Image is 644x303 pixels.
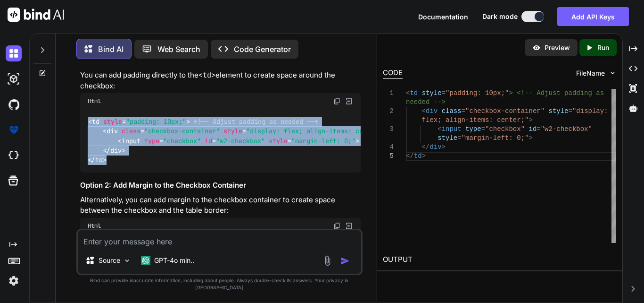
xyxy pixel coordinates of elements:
span: div [107,127,118,135]
span: class [442,107,462,115]
img: Open in Browser [345,222,353,230]
div: 5 [383,152,394,161]
div: 3 [383,125,394,134]
span: "checkbox" [163,137,201,145]
span: Html [88,97,101,105]
span: Documentation [418,13,468,21]
span: "margin-left: 0;" [462,134,529,142]
img: cloudideIcon [6,147,22,164]
span: "checkbox-container" [465,107,545,115]
span: style [269,137,288,145]
div: CODE [383,68,403,79]
span: </ [406,152,414,160]
span: "display: flex; align-items: center;" [246,127,386,135]
code: <td> [198,70,215,80]
span: > [422,152,426,160]
img: darkChat [6,45,22,61]
span: < = > [88,117,190,126]
span: = [569,107,572,115]
span: = [457,134,461,142]
img: premium [6,122,22,138]
span: > [528,116,532,124]
p: Web Search [157,43,200,55]
span: div [426,107,438,115]
span: td [414,152,422,160]
span: = [537,125,540,133]
span: "display: [572,107,608,115]
span: style [549,107,569,115]
img: attachment [322,255,333,266]
p: GPT-4o min.. [154,256,194,265]
span: flex; align-items: center;" [422,116,529,124]
span: = [481,125,485,133]
img: copy [333,97,341,105]
span: < = = > [103,127,389,135]
span: id [205,137,212,145]
p: Preview [545,43,570,52]
button: Add API Keys [557,7,629,26]
span: < [438,125,441,133]
span: type [144,137,159,145]
span: input [442,125,462,133]
span: <!-- Adjust padding as [517,89,604,97]
span: < [406,89,410,97]
span: type [465,125,481,133]
h3: Option 2: Add Margin to the Checkbox Container [80,180,361,191]
span: > [442,143,446,151]
p: Source [99,256,120,265]
span: div [429,143,441,151]
span: > [509,89,512,97]
span: < [422,107,426,115]
span: > [528,134,532,142]
p: Bind AI [98,43,124,55]
div: 2 [383,107,394,116]
span: td [95,156,103,164]
span: < = = = > [118,137,359,145]
span: input [122,137,140,145]
span: Dark mode [482,12,518,21]
span: </ > [103,146,125,155]
span: id [529,125,537,133]
img: Pick Models [123,257,131,265]
div: 1 [383,89,394,98]
span: needed --> [406,98,446,106]
span: FileName [576,69,605,78]
span: "w2-checkbox" [216,137,265,145]
img: chevron down [609,69,617,77]
span: </ > [88,156,107,164]
span: div [110,146,122,155]
img: icon [340,256,350,266]
span: = [462,107,465,115]
span: = [442,89,446,97]
span: "w2-checkbox" [541,125,592,133]
img: GPT-4o mini [141,256,150,265]
span: class [122,127,140,135]
span: "padding: 10px;" [126,117,186,126]
span: style [223,127,242,135]
h2: OUTPUT [377,249,622,271]
img: githubDark [6,96,22,113]
img: copy [333,222,341,230]
span: style [103,117,122,126]
img: darkAi-studio [6,71,22,87]
span: td [410,89,418,97]
button: Documentation [418,12,468,22]
div: 4 [383,143,394,152]
span: <!-- Adjust padding as needed --> [194,117,318,126]
span: style [438,134,457,142]
span: </ [422,143,430,151]
span: style [422,89,442,97]
img: preview [532,43,541,52]
span: "checkbox-container" [144,127,220,135]
span: Html [88,222,101,230]
span: "padding: 10px;" [446,89,509,97]
p: Run [597,43,609,52]
img: Bind AI [8,8,64,22]
p: Code Generator [234,43,291,55]
p: Bind can provide inaccurate information, including about people. Always double-check its answers.... [76,277,363,291]
p: You can add padding directly to the element to create space around the checkbox: [80,70,361,91]
p: Alternatively, you can add margin to the checkbox container to create space between the checkbox ... [80,195,361,216]
span: "margin-left: 0;" [291,137,355,145]
img: Open in Browser [345,97,353,105]
img: settings [6,273,22,289]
